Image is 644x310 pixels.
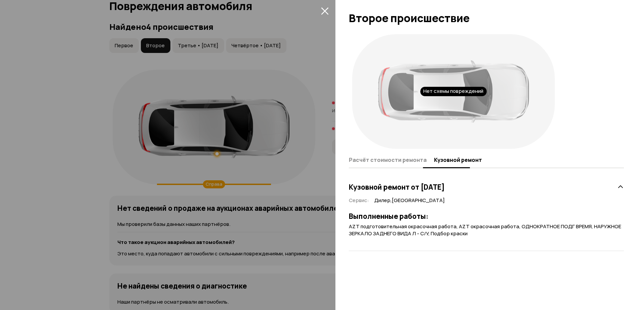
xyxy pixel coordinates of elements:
[349,157,427,163] span: Расчёт стоимости ремонта
[434,157,482,163] span: Кузовной ремонт
[374,197,445,204] span: Дилер , [GEOGRAPHIC_DATA]
[349,212,624,221] h3: Выполненные работы:
[349,197,369,204] span: Сервис :
[349,223,621,237] span: AZT подготовительная окрасочная работа, AZT окрасочная работа, ОДНОКРАТНОЕ ПОДГ ВРЕМЯ, НАРУЖНОЕ З...
[319,5,330,16] button: закрыть
[420,87,487,96] div: Нет схемы повреждений
[349,183,445,191] h3: Кузовной ремонт от [DATE]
